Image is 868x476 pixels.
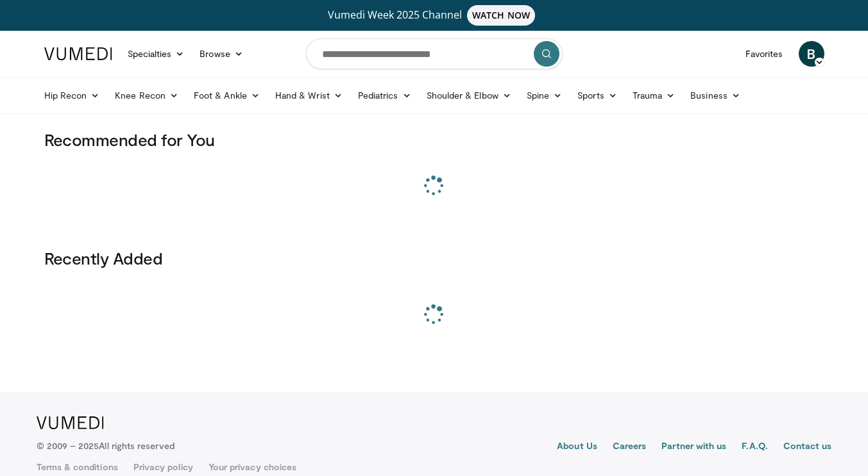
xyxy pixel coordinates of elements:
a: Specialties [120,41,192,67]
a: Your privacy choices [208,461,296,473]
img: VuMedi Logo [37,416,104,429]
a: Hand & Wrist [268,83,350,108]
a: Favorites [738,41,791,67]
p: © 2009 – 2025 [37,439,174,452]
a: Partner with us [661,439,726,455]
a: About Us [557,439,597,455]
a: Shoulder & Elbow [419,83,519,108]
span: All rights reserved [99,440,174,451]
a: Privacy policy [133,461,193,473]
a: Foot & Ankle [186,83,268,108]
a: Sports [570,83,625,108]
a: Knee Recon [107,83,186,108]
a: F.A.Q. [742,439,767,455]
a: Contact us [783,439,832,455]
a: Trauma [625,83,683,108]
a: Careers [613,439,647,455]
a: Vumedi Week 2025 ChannelWATCH NOW [46,5,822,26]
a: B [799,41,824,67]
h3: Recommended for You [44,129,824,150]
a: Terms & conditions [37,461,118,473]
a: Pediatrics [350,83,419,108]
a: Browse [192,41,251,67]
h3: Recently Added [44,248,824,268]
img: VuMedi Logo [44,47,112,60]
input: Search topics, interventions [306,38,563,69]
a: Hip Recon [37,83,108,108]
a: Spine [519,83,570,108]
a: Business [683,83,748,108]
span: WATCH NOW [467,5,535,26]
